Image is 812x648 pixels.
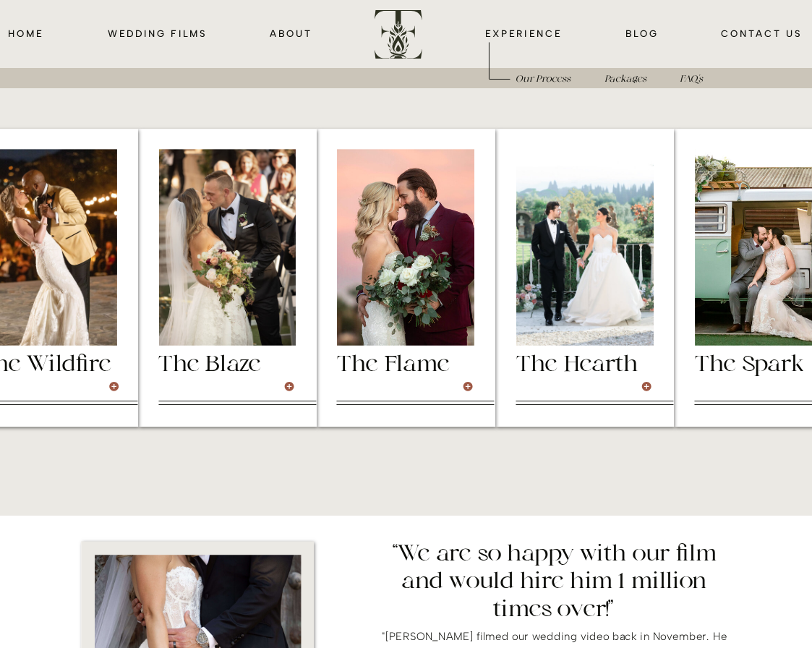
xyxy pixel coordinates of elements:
a: The Blaze [158,352,296,375]
a: wedding films [106,26,209,42]
a: HOME [6,26,45,42]
a: The Flame [337,352,474,375]
a: Packages [597,71,653,87]
a: EXPERIENCE [482,26,564,42]
a: CONTACT us [719,26,804,42]
a: blog [625,26,659,42]
a: FAQ's [677,71,706,87]
p: “We are so happy with our film and would hire him 1 million times over!” [372,541,737,621]
i: Our Process [516,74,570,84]
a: Our Process [516,71,573,87]
a: The Hearth [516,352,654,375]
a: about [269,26,313,42]
i: FAQ's [680,74,704,84]
i: Packages [604,74,646,84]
